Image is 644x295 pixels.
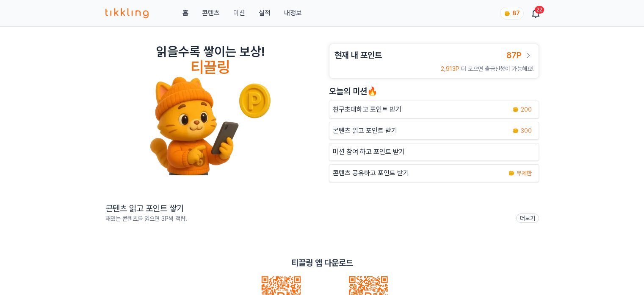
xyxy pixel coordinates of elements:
[329,143,539,161] button: 미션 참여 하고 포인트 받기
[105,8,149,18] img: 티끌링
[334,49,382,61] h3: 현재 내 포인트
[512,106,519,113] img: coin
[532,8,539,18] a: 22
[521,105,532,114] span: 200
[504,10,511,17] img: coin
[329,85,539,97] h2: 오늘의 미션🔥
[191,59,230,76] h4: 티끌링
[149,76,271,175] img: tikkling_character
[329,122,539,140] a: 콘텐츠 읽고 포인트 받기 coin 300
[517,169,532,177] span: 무제한
[535,6,544,14] div: 22
[329,164,539,182] a: 콘텐츠 공유하고 포인트 받기 coin 무제한
[461,65,533,72] span: 더 모으면 출금신청이 가능해요!
[333,104,401,115] p: 친구초대하고 포인트 받기
[508,170,515,177] img: coin
[521,126,532,135] span: 300
[284,8,302,18] a: 내정보
[105,214,187,223] p: 재밌는 콘텐츠를 읽으면 3P씩 적립!
[291,257,353,269] p: 티끌링 앱 다운로드
[329,101,539,118] button: 친구초대하고 포인트 받기 coin 200
[516,214,539,223] a: 더보기
[182,8,188,18] a: 홈
[506,49,533,61] a: 87P
[333,147,405,157] p: 미션 참여 하고 포인트 받기
[259,8,271,18] a: 실적
[233,8,245,18] button: 미션
[512,127,519,134] img: coin
[202,8,220,18] a: 콘텐츠
[512,10,520,17] span: 87
[333,126,397,136] p: 콘텐츠 읽고 포인트 받기
[506,50,522,60] span: 87P
[105,202,187,214] h2: 콘텐츠 읽고 포인트 쌓기
[500,7,522,20] a: coin 87
[333,168,409,178] p: 콘텐츠 공유하고 포인트 받기
[156,44,265,59] h2: 읽을수록 쌓이는 보상!
[441,65,459,72] span: 2,913P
